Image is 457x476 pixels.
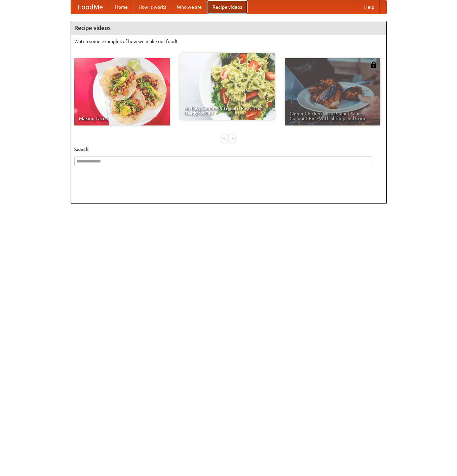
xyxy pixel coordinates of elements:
a: Home [110,0,133,14]
img: 483408.png [370,62,377,68]
span: Making Tacos [79,116,165,121]
p: Watch some examples of how we make our food! [74,38,383,45]
a: Making Tacos [74,58,170,125]
h4: Recipe videos [71,21,386,35]
span: An Easy, Summery Tomato Pasta That's Ready for Fall [184,106,270,115]
a: Help [359,0,380,14]
a: Who we are [172,0,207,14]
a: FoodMe [71,0,110,14]
div: « [222,134,228,143]
h5: Search [74,146,383,153]
a: Recipe videos [207,0,247,14]
a: How it works [133,0,172,14]
a: An Easy, Summery Tomato Pasta That's Ready for Fall [180,53,275,120]
div: » [229,134,235,143]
